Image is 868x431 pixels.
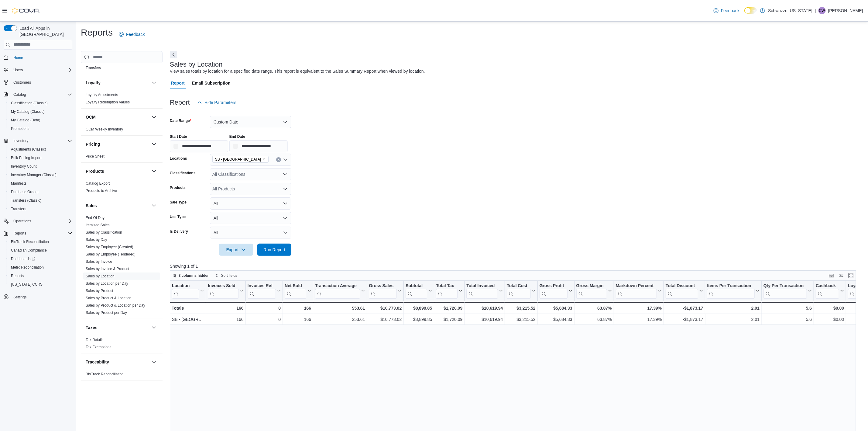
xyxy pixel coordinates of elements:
[13,68,23,72] span: Users
[436,304,462,312] div: $1,720.09
[369,304,402,312] div: $10,773.02
[6,280,75,289] button: [US_STATE] CCRS
[9,99,50,107] a: Classification (Classic)
[13,55,23,60] span: Home
[9,238,72,245] span: BioTrack Reconciliation
[170,185,186,190] label: Products
[616,283,657,289] div: Markdown Percent
[86,252,136,256] a: Sales by Employee (Tendered)
[86,281,128,286] a: Sales by Location per Day
[1,53,75,62] button: Home
[6,124,75,133] button: Promotions
[9,116,72,124] span: My Catalog (Beta)
[9,238,51,245] a: BioTrack Reconciliation
[86,168,149,174] button: Products
[11,207,26,211] span: Transfers
[257,244,291,256] button: Run Report
[466,283,503,298] button: Total Invoiced
[9,125,72,132] span: Promotions
[86,274,115,279] span: Sales by Location
[86,100,130,104] a: Loyalty Redemption Values
[86,168,104,174] h3: Products
[406,283,427,298] div: Subtotal
[9,171,72,179] span: Inventory Manager (Classic)
[86,127,123,131] a: OCM Weekly Inventory
[315,283,365,298] button: Transaction Average
[86,66,101,70] a: Transfers
[17,25,72,37] span: Load All Apps in [GEOGRAPHIC_DATA]
[11,101,48,106] span: Classification (Classic)
[9,197,44,204] a: Transfers (Classic)
[81,180,163,197] div: Products
[179,273,210,278] span: 3 columns hidden
[11,79,33,86] a: Customers
[9,188,72,196] span: Purchase Orders
[195,96,239,109] button: Hide Parameters
[1,292,75,301] button: Settings
[11,91,28,98] button: Catalog
[86,325,149,331] button: Taxes
[170,118,191,123] label: Date Range
[11,54,72,61] span: Home
[86,311,127,315] a: Sales by Product per Day
[86,245,133,249] span: Sales by Employee (Created)
[6,246,75,255] button: Canadian Compliance
[507,283,530,298] div: Total Cost
[172,283,199,289] div: Location
[9,154,72,162] span: Bulk Pricing Import
[819,7,825,14] span: CW
[9,108,72,115] span: My Catalog (Classic)
[6,205,75,213] button: Transfers
[81,91,163,108] div: Loyalty
[315,283,360,289] div: Transaction Average
[11,256,35,261] span: Dashboards
[576,283,612,298] button: Gross Margin
[11,248,47,253] span: Canadian Compliance
[172,304,204,312] div: Totals
[707,283,755,289] div: Items Per Transaction
[744,14,745,14] span: Dark Mode
[9,281,72,288] span: Washington CCRS
[9,99,72,107] span: Classification (Classic)
[11,230,29,237] button: Reports
[6,116,75,124] button: My Catalog (Beta)
[721,8,739,14] span: Feedback
[229,140,288,152] input: Press the down key to open a popover containing a calendar.
[1,229,75,238] button: Reports
[9,255,72,262] span: Dashboards
[11,294,29,301] a: Settings
[507,283,530,289] div: Total Cost
[208,304,243,312] div: 166
[666,283,698,298] div: Total Discount
[86,114,96,120] h3: OCM
[210,212,291,224] button: All
[86,92,118,97] span: Loyalty Adjustments
[86,267,129,271] a: Sales by Invoice & Product
[170,171,196,176] label: Classifications
[170,134,187,139] label: Start Date
[616,283,657,298] div: Markdown Percent
[247,304,280,312] div: 0
[86,80,101,86] h3: Loyalty
[11,126,29,131] span: Promotions
[6,107,75,116] button: My Catalog (Classic)
[6,272,75,280] button: Reports
[1,217,75,225] button: Operations
[9,281,45,288] a: [US_STATE] CCRS
[150,168,158,175] button: Products
[9,247,72,254] span: Canadian Compliance
[11,118,40,123] span: My Catalog (Beta)
[172,283,204,298] button: Location
[9,197,72,204] span: Transfers (Classic)
[86,230,122,235] span: Sales by Classification
[86,372,124,376] a: BioTrack Reconciliation
[466,304,503,312] div: $10,619.94
[816,304,844,312] div: $0.00
[616,283,662,298] button: Markdown Percent
[12,8,39,14] img: Cova
[507,283,535,298] button: Total Cost
[204,99,236,106] span: Hide Parameters
[6,196,75,205] button: Transfers (Classic)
